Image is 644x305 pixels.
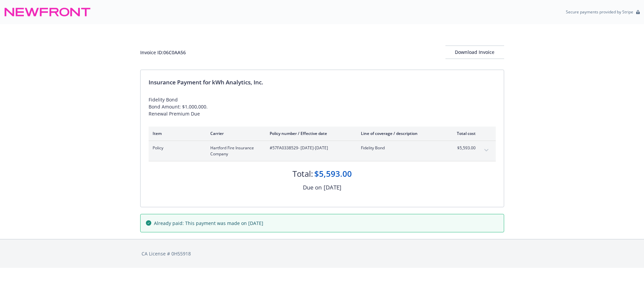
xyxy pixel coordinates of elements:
[450,131,476,136] div: Total cost
[481,145,492,156] button: expand content
[153,131,200,136] div: Item
[450,145,476,151] span: $5,593.00
[149,78,496,87] div: Insurance Payment for kWh Analytics, Inc.
[314,168,352,179] div: $5,593.00
[140,49,186,56] div: Invoice ID: 06C0AA56
[210,131,259,136] div: Carrier
[149,141,496,161] div: PolicyHartford Fire Insurance Company#57FA0338529- [DATE]-[DATE]Fidelity Bond$5,593.00expand content
[361,145,440,151] span: Fidelity Bond
[445,46,504,59] button: Download Invoice
[153,145,200,151] span: Policy
[142,250,503,257] div: CA License # 0H55918
[149,96,496,117] div: Fidelity Bond Bond Amount: $1,000,000. Renewal Premium Due
[270,131,350,136] div: Policy number / Effective date
[210,145,259,157] span: Hartford Fire Insurance Company
[292,168,313,179] div: Total:
[566,9,633,15] p: Secure payments provided by Stripe
[270,145,350,151] span: #57FA0338529 - [DATE]-[DATE]
[154,220,263,227] span: Already paid: This payment was made on [DATE]
[445,46,504,59] div: Download Invoice
[361,131,440,136] div: Line of coverage / description
[303,183,322,192] div: Due on
[324,183,341,192] div: [DATE]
